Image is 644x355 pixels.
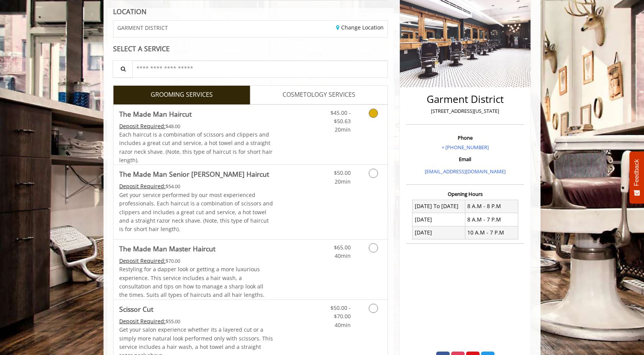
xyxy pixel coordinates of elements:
[119,317,273,326] div: $55.00
[151,90,213,100] span: GROOMING SERVICES
[408,156,522,162] h3: Email
[119,318,166,325] span: This service needs some Advance to be paid before we block your appointment
[117,25,168,31] span: GARMENT DISTRICT
[113,7,146,16] b: LOCATION
[412,200,465,213] td: [DATE] To [DATE]
[408,107,522,115] p: [STREET_ADDRESS][US_STATE]
[633,159,640,186] span: Feedback
[113,60,133,78] button: Service Search
[119,265,264,298] span: Restyling for a dapper look or getting a more luxurious experience. This service includes a hair ...
[336,24,384,31] a: Change Location
[119,109,192,119] b: The Made Man Haircut
[335,178,351,185] span: 20min
[335,126,351,133] span: 20min
[425,168,506,175] a: [EMAIL_ADDRESS][DOMAIN_NAME]
[119,191,273,234] p: Get your service performed by our most experienced professionals. Each haircut is a combination o...
[119,257,273,265] div: $70.00
[412,213,465,226] td: [DATE]
[629,151,644,204] button: Feedback - Show survey
[119,169,269,179] b: The Made Man Senior [PERSON_NAME] Haircut
[334,244,351,251] span: $65.00
[408,135,522,140] h3: Phone
[465,226,518,239] td: 10 A.M - 7 P.M
[119,182,273,191] div: $54.00
[406,191,524,197] h3: Opening Hours
[113,45,388,52] div: SELECT A SERVICE
[119,182,166,190] span: This service needs some Advance to be paid before we block your appointment
[442,144,489,151] a: + [PHONE_NUMBER]
[119,257,166,264] span: This service needs some Advance to be paid before we block your appointment
[335,252,351,259] span: 40min
[330,109,351,125] span: $45.00 - $50.63
[119,304,153,314] b: Scissor Cut
[283,90,355,100] span: COSMETOLOGY SERVICES
[412,226,465,239] td: [DATE]
[334,169,351,176] span: $50.00
[119,243,215,254] b: The Made Man Master Haircut
[465,213,518,226] td: 8 A.M - 7 P.M
[119,131,273,164] span: Each haircut is a combination of scissors and clippers and includes a great cut and service, a ho...
[119,122,273,130] div: $48.00
[335,321,351,329] span: 40min
[119,122,166,130] span: This service needs some Advance to be paid before we block your appointment
[408,94,522,105] h2: Garment District
[465,200,518,213] td: 8 A.M - 8 P.M
[330,304,351,320] span: $50.00 - $70.00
